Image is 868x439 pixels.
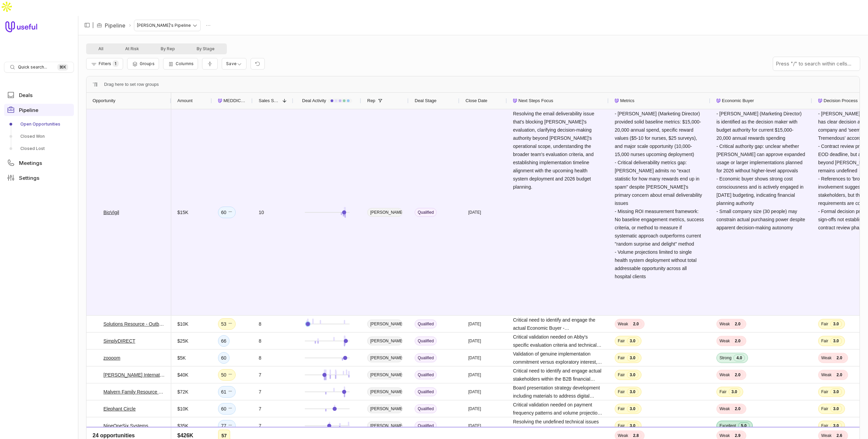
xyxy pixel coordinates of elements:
[738,422,750,429] span: 5.0
[513,333,603,349] span: Critical validation needed on Abby's specific evaluation criteria and technical requirements sinc...
[615,93,704,109] div: Metrics
[4,157,74,169] a: Meetings
[105,21,125,30] a: Pipeline
[177,371,189,379] div: $40K
[627,405,638,412] span: 3.0
[221,371,233,379] div: 50
[221,422,233,430] div: 77
[468,423,481,428] time: [DATE]
[177,405,189,413] div: $10K
[86,58,123,70] button: Filter Pipeline
[259,208,264,216] div: 10
[251,58,265,70] button: Reset view
[367,370,402,379] span: [PERSON_NAME]
[367,337,402,345] span: [PERSON_NAME]
[719,423,736,428] span: Excellent
[221,337,226,345] div: 66
[103,405,136,413] a: Elephant Circle
[821,338,828,344] span: Fair
[259,354,261,362] div: 8
[615,111,705,279] span: - [PERSON_NAME] (Marketing Director) provided solid baseline metrics: $15,000-20,000 annual spend...
[773,57,860,71] input: Press "/" to search within cells...
[415,320,437,328] span: Qualified
[719,355,731,361] span: Strong
[150,45,186,53] button: By Rep
[259,371,261,379] div: 7
[4,143,74,154] a: Closed Lost
[821,355,831,361] span: Weak
[228,208,233,216] span: No change
[104,80,159,89] div: Row Groups
[367,354,402,362] span: [PERSON_NAME]
[716,111,806,230] span: - [PERSON_NAME] (Marketing Director) is identified as the decision maker with budget authority fo...
[618,389,625,395] span: Fair
[228,371,233,379] span: No change
[468,210,481,215] time: [DATE]
[468,321,481,327] time: [DATE]
[19,160,42,166] span: Meetings
[367,97,375,105] span: Rep
[468,389,481,395] time: [DATE]
[719,321,730,327] span: Weak
[518,97,553,105] span: Next Steps Focus
[140,61,155,66] span: Groups
[830,338,842,344] span: 3.0
[221,405,233,413] div: 60
[415,354,437,362] span: Qualified
[177,97,193,105] span: Amount
[618,338,625,344] span: Fair
[177,388,189,396] div: $72K
[468,406,481,412] time: [DATE]
[19,93,33,98] span: Deals
[716,93,806,109] div: Economic Buyer
[302,97,326,105] span: Deal Activity
[415,387,437,396] span: Qualified
[4,119,74,130] a: Open Opportunities
[618,355,625,361] span: Fair
[821,389,828,395] span: Fair
[19,108,38,113] span: Pipeline
[821,372,831,378] span: Weak
[513,93,603,109] div: Next Steps Focus
[833,371,845,378] span: 2.0
[163,58,198,70] button: Columns
[732,405,743,412] span: 2.0
[103,371,165,379] a: [PERSON_NAME] International
[4,172,74,184] a: Settings
[513,350,603,366] span: Validation of genuine implementation commitment versus exploratory interest, confirmation of tech...
[103,320,165,328] a: Solutions Resource - Outbound
[221,208,233,216] div: 60
[415,97,436,105] span: Deal Stage
[732,321,743,327] span: 2.0
[4,119,74,154] div: Pipeline submenu
[415,337,437,345] span: Qualified
[618,406,625,412] span: Fair
[57,64,68,71] kbd: ⌘ K
[202,58,218,70] button: Collapse all rows
[223,97,246,105] span: MEDDICC Score
[4,104,74,116] a: Pipeline
[722,97,754,105] span: Economic Buyer
[627,422,638,429] span: 3.0
[824,97,857,105] span: Decision Process
[367,320,402,328] span: [PERSON_NAME]
[367,404,402,413] span: [PERSON_NAME]
[513,110,603,191] span: Resolving the email deliverability issue that's blocking [PERSON_NAME]'s evaluation, clarifying d...
[218,93,246,109] div: MEDDICC Score
[259,422,261,430] div: 7
[103,388,165,396] a: Malvern Family Resource Centre
[221,354,226,362] div: 60
[228,405,233,413] span: No change
[82,20,92,30] button: Collapse sidebar
[627,371,638,378] span: 3.0
[732,338,743,344] span: 2.0
[821,321,828,327] span: Fair
[618,321,628,327] span: Weak
[177,320,189,328] div: $10K
[733,355,745,361] span: 4.0
[18,64,47,70] span: Quick search...
[719,406,730,412] span: Weak
[833,355,845,361] span: 2.0
[228,388,233,396] span: No change
[830,388,842,395] span: 3.0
